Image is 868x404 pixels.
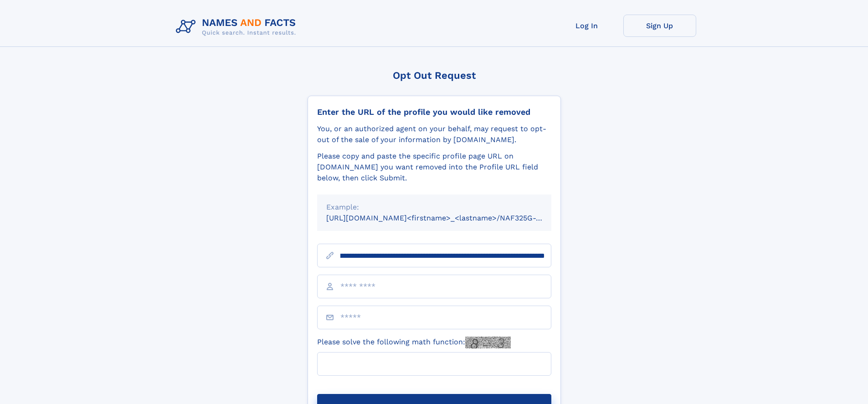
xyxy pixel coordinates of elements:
[317,107,551,117] div: Enter the URL of the profile you would like removed
[308,70,561,81] div: Opt Out Request
[550,15,623,37] a: Log In
[317,151,551,184] div: Please copy and paste the specific profile page URL on [DOMAIN_NAME] you want removed into the Pr...
[326,214,569,222] small: [URL][DOMAIN_NAME]<firstname>_<lastname>/NAF325G-xxxxxxxx
[623,15,696,37] a: Sign Up
[317,337,511,348] label: Please solve the following math function:
[172,15,303,39] img: Logo Names and Facts
[317,123,551,145] div: You, or an authorized agent on your behalf, may request to opt-out of the sale of your informatio...
[326,202,542,213] div: Example:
